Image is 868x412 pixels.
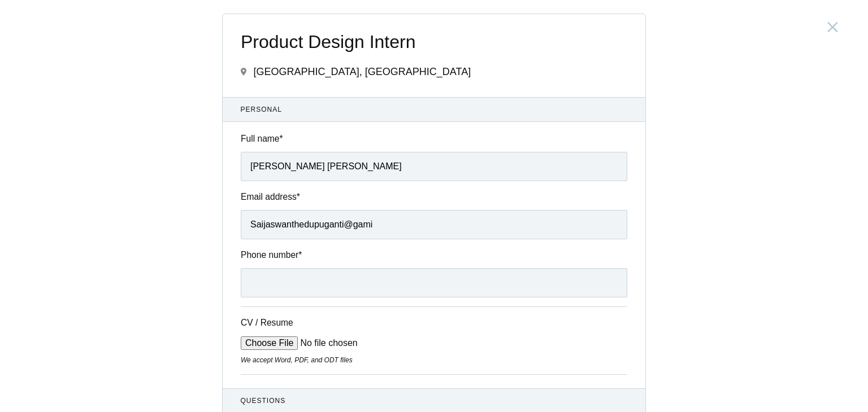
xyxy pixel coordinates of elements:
[241,104,628,115] span: Personal
[253,66,471,77] span: [GEOGRAPHIC_DATA], [GEOGRAPHIC_DATA]
[241,316,325,329] label: CV / Resume
[241,132,627,145] label: Full name
[241,32,627,52] span: Product Design Intern
[241,355,627,365] div: We accept Word, PDF, and ODT files
[241,396,628,406] span: Questions
[241,248,627,261] label: Phone number
[241,190,627,203] label: Email address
